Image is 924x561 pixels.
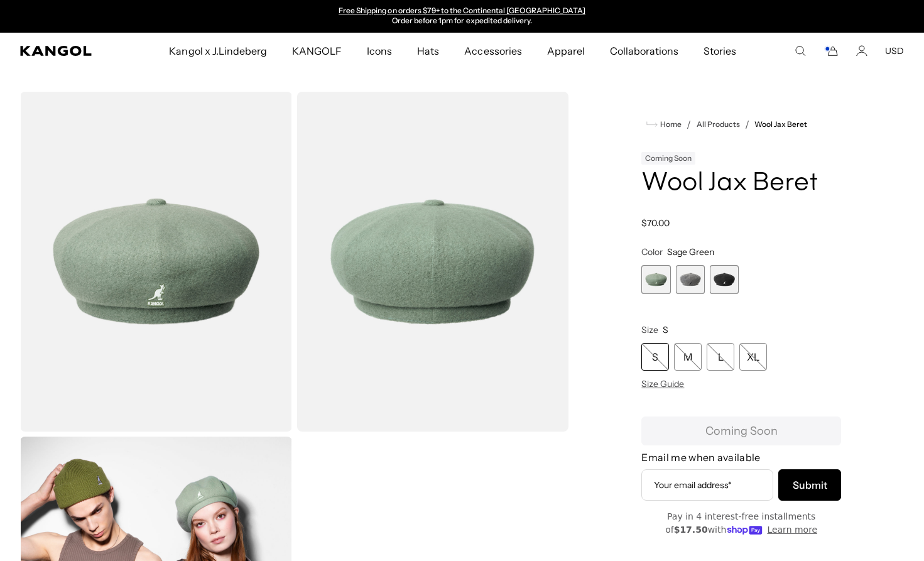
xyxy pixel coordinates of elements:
[452,33,534,69] a: Accessories
[641,417,841,445] button: Coming Soon
[641,152,695,165] div: Coming Soon
[646,119,682,130] a: Home
[535,33,597,69] a: Apparel
[676,265,705,294] label: Flannel
[641,265,670,294] label: Sage Green
[641,217,670,229] span: $70.00
[697,120,740,129] a: All Products
[754,120,807,129] a: Wool Jax Beret
[333,6,592,26] div: Announcement
[169,33,267,69] span: Kangol x J.Lindeberg
[795,45,806,57] summary: Search here
[354,33,405,69] a: Icons
[20,46,111,56] a: Kangol
[597,33,691,69] a: Collaborations
[333,6,592,26] slideshow-component: Announcement bar
[339,16,585,26] p: Order before 1pm for expedited delivery.
[641,324,658,335] span: Size
[663,324,668,335] span: S
[156,33,280,69] a: Kangol x J.Lindeberg
[778,469,841,501] button: Subscribe
[691,33,749,69] a: Stories
[740,117,749,132] li: /
[641,378,684,389] span: Size Guide
[367,33,392,69] span: Icons
[705,423,778,440] span: Coming Soon
[641,343,669,371] div: S
[823,45,839,57] button: Cart
[405,33,452,69] a: Hats
[682,117,691,132] li: /
[641,117,841,132] nav: breadcrumbs
[674,343,702,371] div: M
[280,33,354,69] a: KANGOLF
[704,33,736,69] span: Stories
[641,246,663,258] span: Color
[610,33,678,69] span: Collaborations
[856,45,867,57] a: Account
[641,450,841,464] h4: Email me when available
[339,6,585,15] a: Free Shipping on orders $79+ to the Continental [GEOGRAPHIC_DATA]
[464,33,521,69] span: Accessories
[739,343,767,371] div: XL
[20,92,292,432] img: color-sage-green
[658,120,682,129] span: Home
[297,92,569,432] img: color-sage-green
[885,45,904,57] button: USD
[676,265,705,294] div: 2 of 3
[333,6,592,26] div: 2 of 2
[710,265,739,294] label: Black
[417,33,439,69] span: Hats
[710,265,739,294] div: 3 of 3
[707,343,734,371] div: L
[641,265,670,294] div: 1 of 3
[641,170,841,197] h1: Wool Jax Beret
[667,246,714,258] span: Sage Green
[292,33,342,69] span: KANGOLF
[793,477,827,493] span: Submit
[547,33,585,69] span: Apparel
